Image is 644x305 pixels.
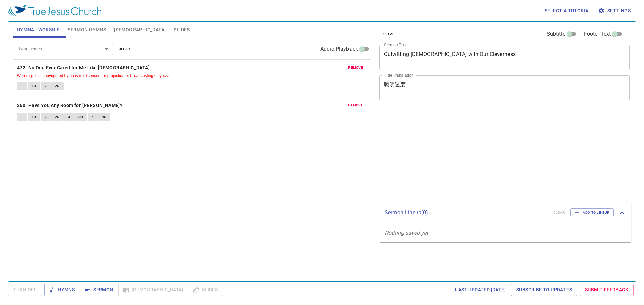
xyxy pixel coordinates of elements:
button: 472. No One Ever Cared for Me Like [DEMOGRAPHIC_DATA] [17,64,151,72]
b: 472. No One Ever Cared for Me Like [DEMOGRAPHIC_DATA] [17,64,150,72]
button: 3 [64,113,74,121]
button: remove [344,101,367,109]
button: clear [379,30,399,38]
span: Subscribe to Updates [516,286,572,294]
a: Subscribe to Updates [511,284,577,296]
button: Open [102,44,111,54]
button: Hymns [44,284,80,296]
span: Sermon Hymns [68,26,106,34]
p: Sermon Lineup ( 0 ) [385,209,548,217]
span: [DEMOGRAPHIC_DATA] [114,26,166,34]
span: remove [348,102,363,108]
button: clear [115,45,135,53]
button: 3C [74,113,87,121]
span: Audio Playback [320,45,358,53]
textarea: 聰明過度 [384,81,625,94]
span: 3C [78,114,83,120]
span: Last updated [DATE] [455,286,506,294]
span: Footer Text [584,30,611,38]
button: 2 [41,113,51,121]
i: Nothing saved yet [385,230,428,236]
button: 1C [28,113,40,121]
img: True Jesus Church [8,5,101,17]
b: 360. Have You Any Room for [PERSON_NAME]? [17,101,122,110]
button: 2C [51,82,64,90]
div: Sermon Lineup(0)clearAdd to Lineup [379,202,631,224]
span: 1 [21,83,23,89]
span: remove [348,65,363,71]
button: 360. Have You Any Room for [PERSON_NAME]? [17,101,124,110]
button: 2C [51,113,64,121]
button: 1C [28,82,40,90]
button: Add to Lineup [570,208,614,217]
button: Select a tutorial [542,5,594,17]
span: 2C [55,83,60,89]
a: Submit Feedback [580,284,634,296]
span: 4C [102,114,107,120]
textarea: Outwitting [DEMOGRAPHIC_DATA] with Our Cleverness [384,51,625,64]
button: remove [344,64,367,72]
button: Settings [597,5,633,17]
span: clear [383,31,395,37]
button: 1 [17,82,27,90]
span: Subtitle [547,30,565,38]
span: 1C [32,83,36,89]
span: 3 [68,114,70,120]
button: Sermon [80,284,118,296]
a: Last updated [DATE] [452,284,508,296]
span: Submit Feedback [585,286,628,294]
span: clear [119,46,130,52]
span: Select a tutorial [545,7,591,15]
span: 4 [92,114,94,120]
button: 4C [98,113,111,121]
span: 2C [55,114,60,120]
span: 2 [45,114,47,120]
span: Settings [599,7,631,15]
button: 4 [88,113,98,121]
small: Warning: This copyrighted hymn is not licensed for projection or broadcasting of lyrics. [17,73,169,78]
span: Slides [174,26,190,34]
span: Hymns [50,286,75,294]
button: 2 [41,82,51,90]
button: 1 [17,113,27,121]
span: Add to Lineup [575,210,609,216]
span: Hymnal Worship [17,26,60,34]
span: 1 [21,114,23,120]
span: 1C [32,114,36,120]
span: 2 [45,83,47,89]
span: Sermon [85,286,113,294]
iframe: from-child [377,107,580,199]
